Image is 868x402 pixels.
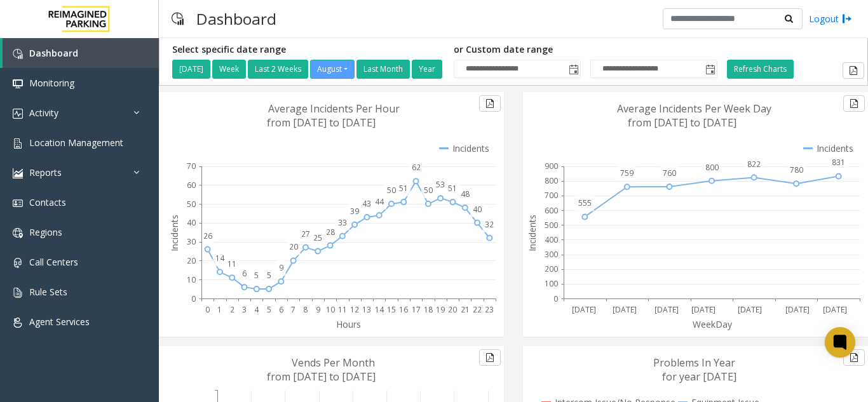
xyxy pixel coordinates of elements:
[29,166,62,178] span: Reports
[187,161,196,171] text: 70
[254,304,259,315] text: 4
[412,162,421,173] text: 62
[578,198,592,208] text: 555
[13,318,23,328] img: 'icon'
[809,12,852,25] a: Logout
[190,3,283,34] h3: Dashboard
[485,304,494,315] text: 23
[387,304,396,315] text: 15
[212,60,246,79] button: Week
[29,137,123,149] span: Location Management
[545,205,558,216] text: 600
[747,159,761,170] text: 822
[291,304,295,315] text: 7
[316,304,320,315] text: 9
[375,196,384,207] text: 44
[424,304,433,315] text: 18
[461,189,470,199] text: 48
[172,3,184,34] img: pageIcon
[823,304,847,315] text: [DATE]
[613,304,637,315] text: [DATE]
[790,164,803,175] text: 780
[617,102,771,116] text: Average Incidents Per Week Day
[473,304,482,315] text: 22
[13,79,23,89] img: 'icon'
[326,304,335,315] text: 10
[399,304,408,315] text: 16
[292,356,375,370] text: Vends Per Month
[356,60,410,79] button: Last Month
[227,258,236,269] text: 11
[336,318,361,330] text: Hours
[29,286,67,298] span: Rule Sets
[461,304,470,315] text: 21
[473,204,482,215] text: 40
[230,304,234,315] text: 2
[267,116,376,130] text: from [DATE] to [DATE]
[843,95,865,112] button: Export to pdf
[29,256,78,268] span: Call Centers
[254,270,259,281] text: 5
[738,304,762,315] text: [DATE]
[187,236,196,247] text: 30
[242,268,247,279] text: 6
[29,226,62,238] span: Regions
[545,249,558,260] text: 300
[572,304,596,315] text: [DATE]
[310,60,355,79] button: August
[693,318,733,330] text: WeekDay
[187,180,196,191] text: 60
[703,60,717,78] span: Toggle popup
[399,183,408,194] text: 51
[653,356,735,370] text: Problems In Year
[13,198,23,208] img: 'icon'
[13,109,23,119] img: 'icon'
[29,107,58,119] span: Activity
[13,49,23,59] img: 'icon'
[187,199,196,210] text: 50
[187,255,196,266] text: 20
[289,241,298,252] text: 20
[545,220,558,231] text: 500
[843,62,864,79] button: Export to pdf
[242,304,247,315] text: 3
[313,232,322,243] text: 25
[832,157,845,168] text: 831
[168,215,180,251] text: Incidents
[191,293,196,304] text: 0
[436,179,445,190] text: 53
[479,349,501,366] button: Export to pdf
[268,102,400,116] text: Average Incidents Per Hour
[545,278,558,289] text: 100
[545,161,558,171] text: 900
[485,219,494,230] text: 32
[301,229,310,239] text: 27
[412,304,421,315] text: 17
[338,304,347,315] text: 11
[338,217,347,228] text: 33
[424,185,433,196] text: 50
[842,12,852,25] img: logout
[279,262,283,273] text: 9
[843,349,865,366] button: Export to pdf
[448,304,457,315] text: 20
[727,60,794,79] button: Refresh Charts
[187,274,196,285] text: 10
[267,370,376,384] text: from [DATE] to [DATE]
[215,253,225,264] text: 14
[13,288,23,298] img: 'icon'
[362,198,371,209] text: 43
[13,258,23,268] img: 'icon'
[13,168,23,178] img: 'icon'
[13,138,23,149] img: 'icon'
[448,183,457,194] text: 51
[3,38,159,68] a: Dashboard
[663,168,676,178] text: 760
[29,47,78,59] span: Dashboard
[526,215,538,251] text: Incidents
[436,304,445,315] text: 19
[203,231,212,241] text: 26
[29,77,74,89] span: Monitoring
[654,304,679,315] text: [DATE]
[628,116,736,130] text: from [DATE] to [DATE]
